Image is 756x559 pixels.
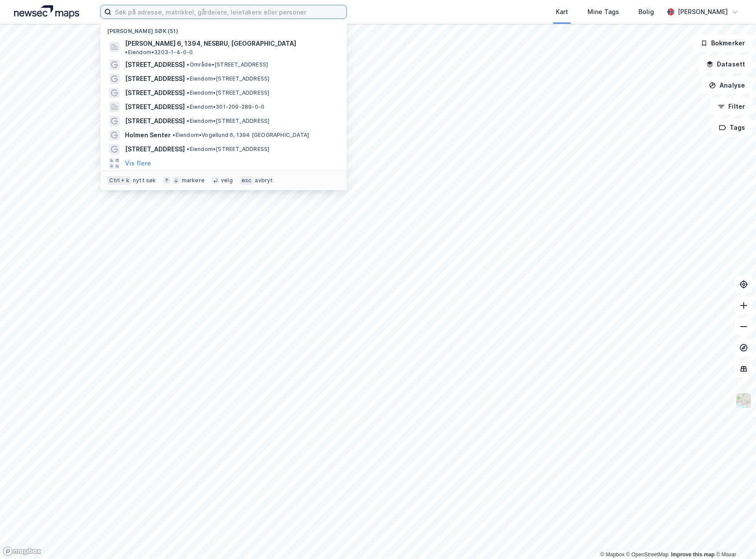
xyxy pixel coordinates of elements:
span: • [187,146,189,152]
div: Mine Tags [587,7,619,17]
div: velg [221,177,233,184]
span: • [187,89,189,96]
span: Eiendom • 3203-1-4-0-0 [125,49,193,56]
button: Bokmerker [693,34,752,52]
button: Tags [712,119,752,136]
span: Eiendom • 301-209-289-0-0 [187,103,264,110]
span: • [172,132,175,138]
a: OpenStreetMap [626,552,669,558]
button: Datasett [699,55,752,73]
div: Kontrollprogram for chat [712,517,756,559]
input: Søk på adresse, matrikkel, gårdeiere, leietakere eller personer [111,5,346,18]
span: Eiendom • [STREET_ADDRESS] [187,75,269,82]
div: esc [240,176,253,185]
span: Eiendom • Vogellund 6, 1394 [GEOGRAPHIC_DATA] [172,132,309,139]
span: • [187,61,189,68]
span: [STREET_ADDRESS] [125,74,185,84]
button: Filter [710,98,752,115]
span: [STREET_ADDRESS] [125,88,185,98]
img: logo.a4113a55bc3d86da70a041830d287a7e.svg [14,5,79,18]
div: Ctrl + k [107,176,131,185]
a: Improve this map [671,552,715,558]
span: • [125,49,128,55]
div: Bolig [639,7,654,17]
a: Mapbox homepage [3,546,41,556]
span: [STREET_ADDRESS] [125,102,185,112]
span: [STREET_ADDRESS] [125,59,185,70]
div: Kart [556,7,568,17]
a: Mapbox [600,552,624,558]
iframe: Chat Widget [712,517,756,559]
span: • [187,103,189,110]
span: [STREET_ADDRESS] [125,116,185,126]
span: [PERSON_NAME] 6, 1394, NESBRU, [GEOGRAPHIC_DATA] [125,38,296,49]
div: avbryt [255,177,273,184]
span: [STREET_ADDRESS] [125,144,185,154]
div: markere [182,177,205,184]
span: Område • [STREET_ADDRESS] [187,61,268,68]
span: Eiendom • [STREET_ADDRESS] [187,118,269,125]
span: • [187,118,189,124]
button: Analyse [701,77,752,94]
div: [PERSON_NAME] [678,7,728,17]
span: Eiendom • [STREET_ADDRESS] [187,89,269,96]
div: nytt søk [133,177,156,184]
div: [PERSON_NAME] søk (51) [100,21,347,37]
span: Holmen Senter [125,130,171,140]
img: Z [735,392,752,409]
span: • [187,75,189,82]
button: Vis flere [125,158,151,169]
span: Eiendom • [STREET_ADDRESS] [187,146,269,153]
